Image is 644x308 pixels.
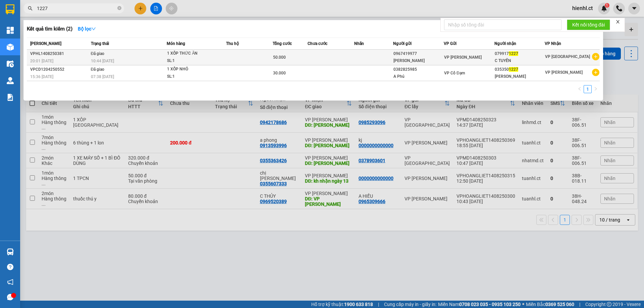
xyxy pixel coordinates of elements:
span: 1227 [509,51,518,56]
span: left [578,87,582,91]
li: Next Page [592,85,600,93]
h3: Kết quả tìm kiếm ( 2 ) [27,25,72,33]
input: Tìm tên, số ĐT hoặc mã đơn [37,5,116,12]
span: close-circle [117,5,121,12]
span: plus-circle [592,53,599,60]
img: warehouse-icon [7,44,14,51]
img: warehouse-icon [7,248,14,255]
span: search [28,6,33,11]
span: Trạng thái [91,41,109,46]
span: VP [PERSON_NAME] [545,70,583,75]
img: dashboard-icon [7,27,14,34]
span: 20:01 [DATE] [30,59,53,63]
span: Chưa cước [308,41,327,46]
img: warehouse-icon [7,77,14,84]
div: [PERSON_NAME] [393,57,443,64]
span: Kết nối tổng đài [572,21,605,28]
img: warehouse-icon [7,60,14,67]
button: Kết nối tổng đài [567,19,610,30]
li: Previous Page [576,85,584,93]
button: Bộ lọcdown [72,23,101,34]
span: down [91,26,96,31]
span: notification [7,279,13,285]
a: 1 [584,85,591,93]
span: 1227 [509,67,518,72]
div: 0967419977 [393,50,443,57]
span: VP Cổ Đạm [444,71,465,75]
span: 10:44 [DATE] [91,59,114,63]
span: close [615,19,620,24]
span: 50.000 [273,55,286,60]
span: VP [PERSON_NAME] [444,55,482,60]
span: Đã giao [91,51,105,56]
div: VPCD1204250552 [30,66,89,73]
input: Nhập số tổng đài [444,19,561,30]
div: SL: 1 [167,57,217,65]
div: C TUYẾN [495,57,545,64]
div: 079917 [495,50,545,57]
button: right [592,85,600,93]
span: Tổng cước [273,41,292,46]
span: right [594,87,598,91]
span: [PERSON_NAME] [30,41,61,46]
strong: Bộ lọc [78,26,96,32]
span: Người gửi [393,41,412,46]
span: Đã giao [91,67,105,72]
img: solution-icon [7,94,14,101]
div: 035350 [495,66,545,73]
div: 1 XỐP NHỎ [167,66,217,73]
span: Người nhận [494,41,516,46]
div: SL: 1 [167,73,217,80]
li: 1 [584,85,592,93]
span: VP [GEOGRAPHIC_DATA] [545,54,590,59]
span: Nhãn [354,41,364,46]
div: [PERSON_NAME] [495,73,545,80]
span: 30.000 [273,71,286,75]
span: 07:38 [DATE] [91,74,114,79]
img: logo-vxr [6,4,14,14]
span: plus-circle [592,69,599,76]
button: left [576,85,584,93]
div: 0382825985 [393,66,443,73]
div: A Phú [393,73,443,80]
span: VP Gửi [444,41,457,46]
div: 1 XỐP THỨC ĂN [167,50,217,57]
span: question-circle [7,264,13,270]
span: Thu hộ [226,41,239,46]
div: VPHL1408250381 [30,50,89,57]
span: close-circle [117,6,121,10]
span: VP Nhận [545,41,561,46]
span: 15:36 [DATE] [30,74,53,79]
span: message [7,294,13,300]
span: Món hàng [167,41,185,46]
